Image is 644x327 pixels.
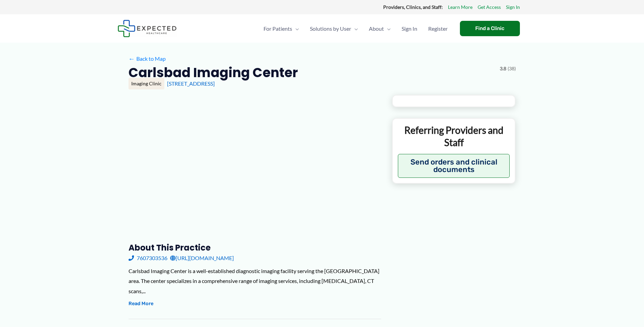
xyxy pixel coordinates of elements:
nav: Primary Site Navigation [258,17,453,41]
a: Register [423,17,453,41]
span: For Patients [264,17,292,41]
a: For PatientsMenu Toggle [258,17,304,41]
span: Sign In [402,17,417,41]
a: Sign In [506,3,520,12]
p: Referring Providers and Staff [398,124,510,149]
div: Imaging Clinic [129,78,164,89]
a: Learn More [448,3,473,12]
a: Solutions by UserMenu Toggle [304,17,363,41]
a: [URL][DOMAIN_NAME] [170,253,234,263]
strong: Providers, Clinics, and Staff: [383,4,443,10]
a: Sign In [396,17,423,41]
a: [STREET_ADDRESS] [167,80,215,87]
span: About [369,17,384,41]
span: Register [428,17,448,41]
a: ←Back to Map [129,54,166,64]
span: Menu Toggle [351,17,358,41]
span: ← [129,55,135,62]
span: Menu Toggle [384,17,391,41]
button: Send orders and clinical documents [398,154,510,178]
h2: Carlsbad Imaging Center [129,64,298,81]
span: (38) [508,64,516,73]
span: Menu Toggle [292,17,299,41]
span: 3.8 [500,64,506,73]
div: Carlsbad Imaging Center is a well-established diagnostic imaging facility serving the [GEOGRAPHIC... [129,266,381,296]
img: Expected Healthcare Logo - side, dark font, small [118,20,177,37]
h3: About this practice [129,242,381,253]
a: 7607303536 [129,253,167,263]
span: Solutions by User [310,17,351,41]
a: AboutMenu Toggle [363,17,396,41]
a: Find a Clinic [460,21,520,36]
a: Get Access [478,3,501,12]
button: Read More [129,300,153,308]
